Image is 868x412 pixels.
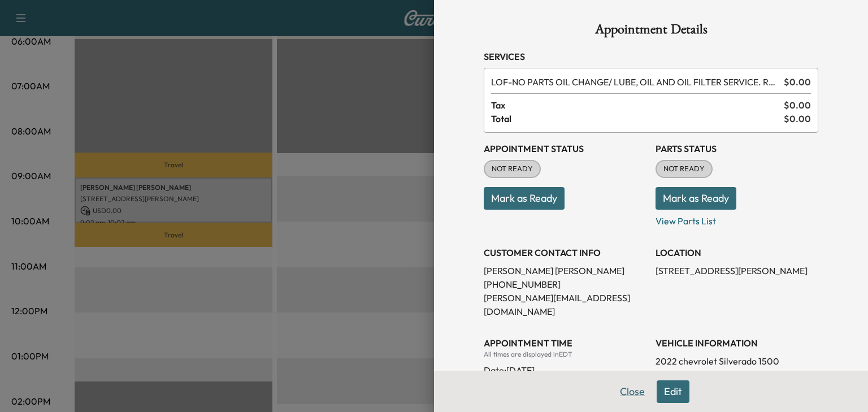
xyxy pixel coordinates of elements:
[491,112,784,125] span: Total
[491,98,784,112] span: Tax
[784,75,811,89] span: $ 0.00
[484,142,646,155] h3: Appointment Status
[484,187,565,210] button: Mark as Ready
[656,187,736,210] button: Mark as Ready
[784,112,811,125] span: $ 0.00
[656,142,818,155] h3: Parts Status
[484,350,646,359] div: All times are displayed in EDT
[657,380,689,403] button: Edit
[484,291,646,318] p: [PERSON_NAME][EMAIL_ADDRESS][DOMAIN_NAME]
[656,264,818,277] p: [STREET_ADDRESS][PERSON_NAME]
[484,359,646,377] div: Date: [DATE]
[484,50,818,63] h3: Services
[484,246,646,259] h3: CUSTOMER CONTACT INFO
[784,98,811,112] span: $ 0.00
[656,210,818,228] p: View Parts List
[484,264,646,277] p: [PERSON_NAME] [PERSON_NAME]
[613,380,652,403] button: Close
[657,163,711,175] span: NOT READY
[656,246,818,259] h3: LOCATION
[484,277,646,291] p: [PHONE_NUMBER]
[485,163,540,175] span: NOT READY
[484,23,818,41] h1: Appointment Details
[656,368,818,381] p: [US_VEHICLE_IDENTIFICATION_NUMBER]
[656,336,818,350] h3: VEHICLE INFORMATION
[656,354,818,368] p: 2022 chevrolet Silverado 1500
[491,75,779,89] span: NO PARTS OIL CHANGE/ LUBE, OIL AND OIL FILTER SERVICE. RESET OIL LIFE MONITOR. HAZARDOUS WASTE FE...
[484,336,646,350] h3: APPOINTMENT TIME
